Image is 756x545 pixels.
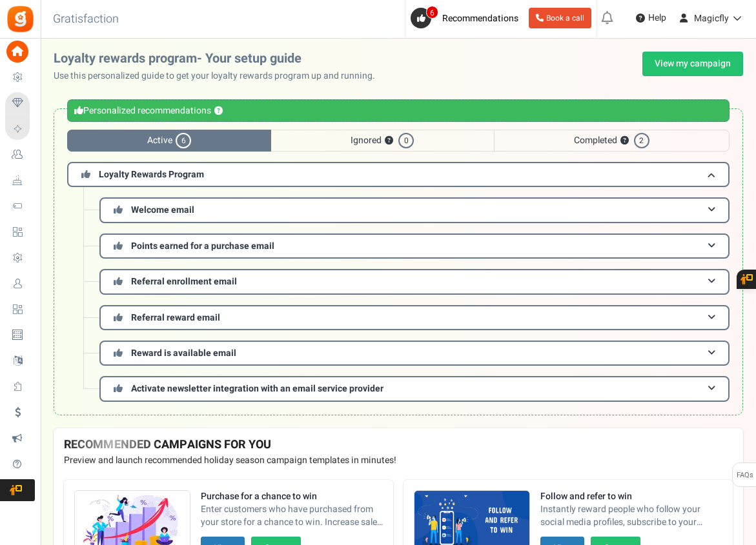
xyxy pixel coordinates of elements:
a: 6 Recommendations [411,8,524,28]
span: Referral enrollment email [131,275,237,288]
span: Ignored [271,130,493,152]
p: Preview and launch recommended holiday season campaign templates in minutes! [64,454,733,467]
span: Points earned for a purchase email [131,239,274,253]
span: Magicfly [694,12,729,25]
p: Use this personalized guide to get your loyalty rewards program up and running. [54,70,385,83]
span: Loyalty Rewards Program [99,168,204,181]
span: FAQs [736,463,753,488]
span: 6 [426,6,438,19]
h2: Loyalty rewards program- Your setup guide [54,52,385,66]
strong: Follow and refer to win [540,490,722,503]
button: ? [214,107,223,115]
span: Recommendations [442,12,518,25]
strong: Purchase for a chance to win [201,490,383,503]
span: Referral reward email [131,311,220,324]
div: Personalized recommendations [67,99,730,122]
a: Book a call [529,8,591,28]
h4: RECOMMENDED CAMPAIGNS FOR YOU [64,439,733,451]
img: Gratisfaction [6,5,35,34]
span: Instantly reward people who follow your social media profiles, subscribe to your newsletters and ... [540,503,722,529]
span: Enter customers who have purchased from your store for a chance to win. Increase sales and AOV. [201,503,383,529]
span: Reward is available email [131,346,236,360]
span: Active [67,130,271,152]
button: ? [620,137,629,145]
span: Activate newsletter integration with an email service provider [131,382,383,395]
span: 6 [176,133,191,148]
button: ? [385,137,393,145]
h3: Gratisfaction [39,6,133,32]
span: Completed [494,130,730,152]
span: 2 [634,133,649,148]
span: Welcome email [131,203,194,217]
span: 0 [398,133,414,148]
a: View my campaign [642,52,743,76]
span: Help [645,12,666,25]
a: Help [631,8,671,28]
